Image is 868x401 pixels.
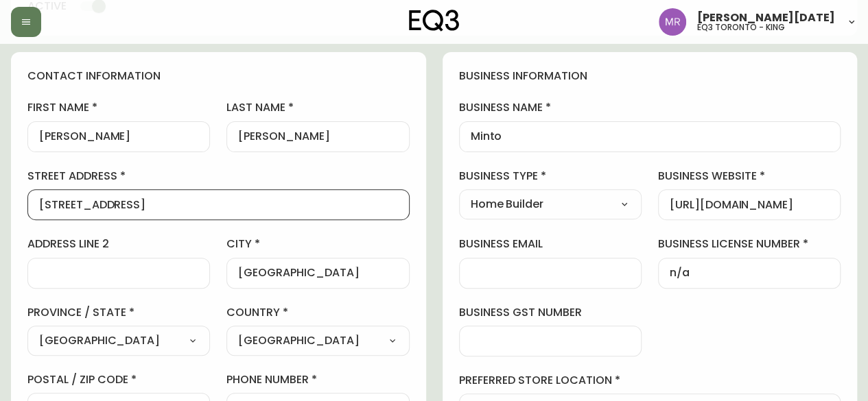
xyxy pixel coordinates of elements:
[27,69,410,84] h4: contact information
[27,372,210,387] label: postal / zip code
[670,198,829,211] input: https://www.designshop.com
[459,69,841,84] h4: business information
[226,372,409,387] label: phone number
[697,12,835,23] span: [PERSON_NAME][DATE]
[409,10,460,32] img: logo
[659,8,686,36] img: 433a7fc21d7050a523c0a08e44de74d9
[27,305,210,320] label: province / state
[459,305,642,320] label: business gst number
[658,236,841,252] label: business license number
[226,100,409,115] label: last name
[226,236,409,252] label: city
[459,236,642,252] label: business email
[459,169,642,184] label: business type
[27,169,410,184] label: street address
[27,236,210,252] label: address line 2
[658,169,841,184] label: business website
[226,305,409,320] label: country
[459,100,841,115] label: business name
[27,100,210,115] label: first name
[459,373,841,388] label: preferred store location
[697,23,785,32] h5: eq3 toronto - king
